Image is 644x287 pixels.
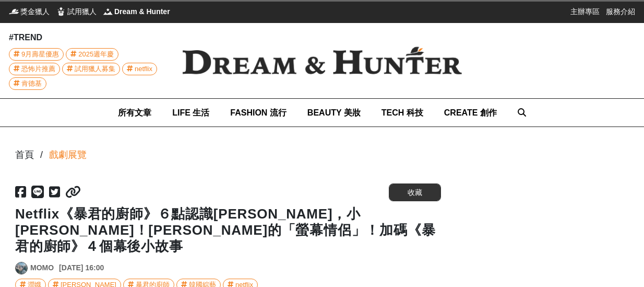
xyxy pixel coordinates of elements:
[389,183,441,201] button: 收藏
[62,63,120,75] a: 試用獵人募集
[9,48,64,61] a: 9月壽星優惠
[9,6,50,17] a: 獎金獵人獎金獵人
[78,49,114,60] span: 2025週年慶
[40,148,43,162] div: /
[9,31,165,44] div: #TREND
[172,99,209,127] a: LIFE 生活
[230,108,287,117] span: FASHION 流行
[172,108,209,117] span: LIFE 生活
[114,6,170,17] span: Dream & Hunter
[230,99,287,127] a: FASHION 流行
[570,6,600,17] a: 主辦專區
[21,49,59,60] span: 9月壽星優惠
[16,262,27,274] img: Avatar
[307,108,361,117] span: BEAUTY 美妝
[307,99,361,127] a: BEAUTY 美妝
[49,148,87,162] a: 戲劇展覽
[75,63,115,75] span: 試用獵人募集
[15,148,34,162] div: 首頁
[606,6,635,17] a: 服務介紹
[20,6,50,17] span: 獎金獵人
[118,108,151,117] span: 所有文章
[30,262,54,273] a: MOMO
[9,77,46,90] a: 肯德基
[122,63,157,75] a: netflix
[165,30,479,91] img: Dream & Hunter
[118,99,151,127] a: 所有文章
[21,63,55,75] span: 恐怖片推薦
[21,78,42,89] span: 肯德基
[66,48,118,61] a: 2025週年慶
[381,108,423,117] span: TECH 科技
[56,6,97,17] a: 試用獵人試用獵人
[15,206,441,255] h1: Netflix《暴君的廚師》６點認識[PERSON_NAME]，小[PERSON_NAME]！[PERSON_NAME]的「螢幕情侶」！加碼《暴君的廚師》４個幕後小故事
[444,108,497,117] span: CREATE 創作
[103,6,113,17] img: Dream & Hunter
[381,99,423,127] a: TECH 科技
[9,63,60,75] a: 恐怖片推薦
[59,262,104,273] div: [DATE] 16:00
[103,6,170,17] a: Dream & HunterDream & Hunter
[9,6,19,17] img: 獎金獵人
[15,262,28,274] a: Avatar
[56,6,66,17] img: 試用獵人
[135,63,152,75] span: netflix
[67,6,97,17] span: 試用獵人
[444,99,497,127] a: CREATE 創作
